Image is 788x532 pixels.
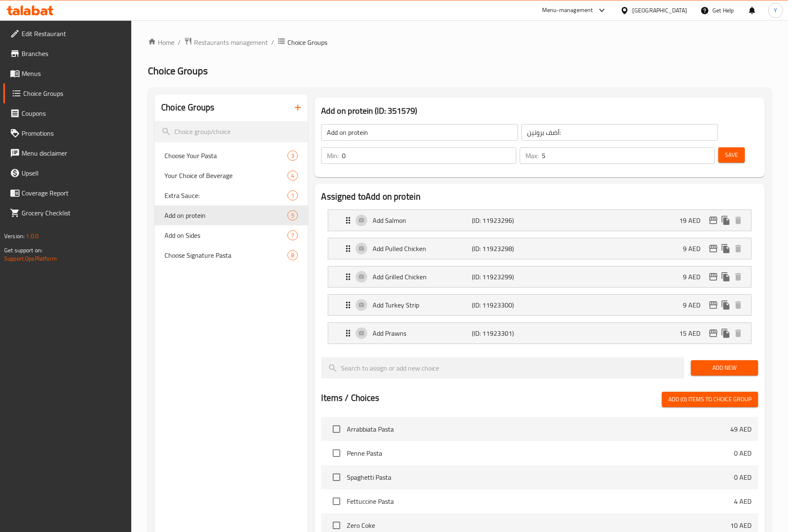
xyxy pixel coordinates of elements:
p: Max: [525,151,538,161]
p: Add Prawns [373,328,471,338]
span: Zero Coke [347,520,730,530]
button: edit [707,299,719,311]
li: Expand [321,206,758,234]
span: Choose Signature Pasta [164,250,287,260]
button: delete [732,271,744,283]
span: Coverage Report [22,188,125,198]
li: / [271,37,274,47]
span: Add on Sides [164,230,287,240]
p: Add Salmon [373,215,471,225]
h2: Items / Choices [321,392,379,404]
button: duplicate [719,299,732,311]
div: Menu-management [542,5,593,15]
span: Select choice [328,444,345,462]
a: Edit Restaurant [3,24,132,44]
p: 15 AED [679,328,707,338]
div: Choices [287,210,298,220]
p: 9 AED [683,244,707,254]
button: duplicate [719,214,732,227]
button: Save [718,147,745,163]
h2: Choice Groups [161,101,214,114]
a: Coverage Report [3,183,132,203]
span: Add on protein [164,210,287,220]
span: Coupons [22,108,125,118]
span: Edit Restaurant [22,29,125,39]
p: Add Pulled Chicken [373,244,471,254]
button: duplicate [719,271,732,283]
a: Home [148,37,174,47]
div: Choices [287,250,298,260]
button: Add New [691,360,758,376]
span: Choose Your Pasta [164,151,287,161]
button: duplicate [719,327,732,339]
p: 4 AED [734,496,751,506]
button: delete [732,299,744,311]
li: / [178,37,181,47]
span: Select choice [328,493,345,510]
span: Select choice [328,469,345,486]
div: Choices [287,190,298,200]
button: duplicate [719,242,732,255]
div: Add on Sides7 [155,225,308,245]
button: Add (0) items to choice group [662,392,758,407]
button: delete [732,327,744,339]
p: Add Turkey Strip [373,300,471,310]
span: Grocery Checklist [22,208,125,218]
li: Expand [321,291,758,319]
h2: Assigned to Add on protein [321,190,758,203]
span: 5 [288,212,297,220]
a: Branches [3,44,132,63]
p: (ID: 11923299) [472,272,538,282]
p: 9 AED [683,300,707,310]
div: Your Choice of Beverage4 [155,166,308,185]
div: Expand [328,295,751,315]
span: 3 [288,152,297,160]
span: Fettuccine Pasta [347,496,734,506]
div: Choices [287,171,298,181]
span: 7 [288,232,297,239]
div: Expand [328,323,751,344]
p: 0 AED [734,472,751,482]
p: Add Grilled Chicken [373,272,471,282]
button: delete [732,242,744,255]
nav: breadcrumb [148,37,771,48]
span: Version: [4,231,25,242]
p: (ID: 11923301) [472,328,538,338]
p: 49 AED [730,424,751,434]
p: Min: [327,151,339,161]
button: edit [707,271,719,283]
span: Y [774,6,777,15]
div: Extra Sauce:1 [155,185,308,205]
p: (ID: 11923298) [472,244,538,254]
div: Expand [328,210,751,231]
input: search [155,121,308,142]
span: 1 [288,192,297,200]
span: Extra Sauce: [164,190,287,200]
span: Your Choice of Beverage [164,171,287,181]
button: delete [732,214,744,227]
span: Choice Groups [23,88,125,98]
span: Add (0) items to choice group [668,394,751,405]
span: Arrabbiata Pasta [347,424,730,434]
span: 1.0.0 [26,231,39,242]
span: 4 [288,172,297,180]
div: Choose Signature Pasta8 [155,245,308,265]
span: Restaurants management [194,37,268,47]
span: Menus [22,68,125,78]
p: (ID: 11923300) [472,300,538,310]
a: Choice Groups [3,83,132,103]
li: Expand [321,234,758,263]
p: 0 AED [734,448,751,458]
span: Branches [22,49,125,59]
div: Choices [287,151,298,161]
a: Promotions [3,123,132,143]
span: Spaghetti Pasta [347,472,734,482]
button: edit [707,242,719,255]
span: Get support on: [4,245,42,256]
span: Save [725,150,738,160]
p: 10 AED [730,520,751,530]
a: Menu disclaimer [3,143,132,163]
span: Choice Groups [287,37,327,47]
a: Upsell [3,163,132,183]
div: Add on protein5 [155,205,308,225]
